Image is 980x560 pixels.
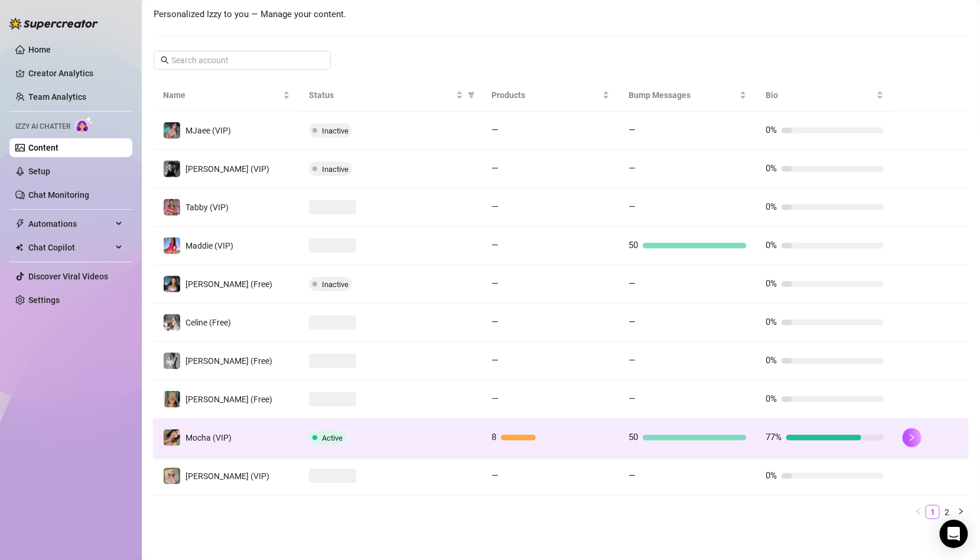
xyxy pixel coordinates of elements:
a: 2 [940,506,953,519]
img: Celine (Free) [164,314,180,331]
li: 2 [940,505,954,519]
img: Maddie (VIP) [164,237,180,254]
span: Celine (Free) [185,318,231,327]
img: logo-BBDzfeDw.svg [9,18,98,30]
span: left [915,508,922,515]
span: — [491,278,499,289]
span: — [491,470,499,481]
span: Tabby (VIP) [185,203,229,212]
span: — [491,355,499,366]
span: 0% [766,125,777,135]
a: Chat Monitoring [28,190,89,200]
a: 1 [926,506,939,519]
span: right [908,434,916,442]
span: — [629,201,636,212]
span: Automations [28,214,112,233]
img: Kennedy (Free) [164,353,180,369]
span: — [491,201,499,212]
button: right [954,505,968,519]
span: — [491,240,499,250]
th: Bio [756,79,893,112]
li: Previous Page [911,505,926,519]
span: — [629,278,636,289]
span: — [629,393,636,404]
span: [PERSON_NAME] (Free) [185,395,272,404]
span: — [491,393,499,404]
span: Personalized Izzy to you — Manage your content. [154,9,346,19]
span: Mocha (VIP) [185,433,232,442]
a: Team Analytics [28,92,86,102]
span: thunderbolt [15,219,25,229]
img: MJaee (VIP) [164,122,180,139]
span: 50 [629,240,638,250]
span: right [958,508,965,515]
span: Inactive [322,165,349,174]
span: 0% [766,317,777,327]
img: AI Chatter [75,116,93,134]
span: [PERSON_NAME] (VIP) [185,471,269,481]
img: Ellie (Free) [164,391,180,408]
span: Inactive [322,126,349,135]
span: filter [465,86,477,104]
span: [PERSON_NAME] (VIP) [185,164,269,174]
span: Name [163,89,281,102]
span: — [491,163,499,174]
span: Bio [766,89,874,102]
span: — [491,125,499,135]
span: Chat Copilot [28,238,112,257]
a: Discover Viral Videos [28,272,108,281]
span: MJaee (VIP) [185,126,231,135]
img: Mocha (VIP) [164,429,180,446]
button: left [911,505,926,519]
img: Tabby (VIP) [164,199,180,216]
a: Content [28,143,58,152]
img: Kennedy (VIP) [164,161,180,177]
span: Products [491,89,600,102]
th: Name [154,79,299,112]
th: Status [299,79,482,112]
a: Setup [28,167,50,176]
th: Products [482,79,619,112]
th: Bump Messages [619,79,756,112]
span: 0% [766,240,777,250]
span: search [161,56,169,64]
span: 0% [766,470,777,481]
span: 0% [766,201,777,212]
span: Bump Messages [629,89,737,102]
span: Active [322,434,343,442]
div: Open Intercom Messenger [940,520,968,548]
span: 0% [766,163,777,174]
a: Settings [28,295,60,305]
button: right [903,428,922,447]
img: Maddie (Free) [164,276,180,292]
span: 77% [766,432,782,442]
span: — [629,470,636,481]
span: [PERSON_NAME] (Free) [185,356,272,366]
a: Creator Analytics [28,64,123,83]
span: Inactive [322,280,349,289]
input: Search account [171,54,314,67]
span: [PERSON_NAME] (Free) [185,279,272,289]
span: — [629,163,636,174]
span: — [629,317,636,327]
span: 0% [766,355,777,366]
span: Maddie (VIP) [185,241,233,250]
span: 8 [491,432,496,442]
span: — [629,355,636,366]
span: 0% [766,278,777,289]
span: — [629,125,636,135]
li: 1 [926,505,940,519]
a: Home [28,45,51,54]
li: Next Page [954,505,968,519]
span: 50 [629,432,638,442]
img: Ellie (VIP) [164,468,180,484]
span: Status [309,89,454,102]
span: 0% [766,393,777,404]
span: filter [468,92,475,99]
span: — [491,317,499,327]
span: Izzy AI Chatter [15,121,70,132]
img: Chat Copilot [15,243,23,252]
